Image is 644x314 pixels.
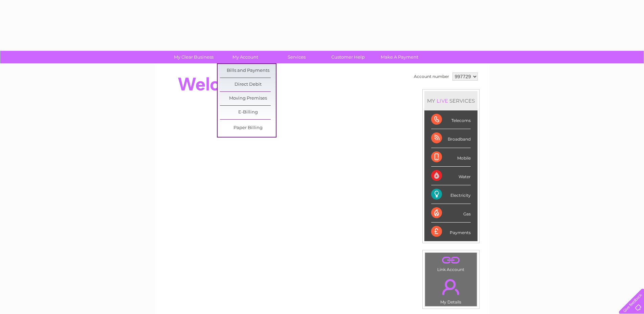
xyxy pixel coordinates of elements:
a: E-Billing [220,106,276,119]
a: My Clear Business [166,51,222,63]
a: Bills and Payments [220,64,276,78]
td: Link Account [425,252,477,274]
a: Direct Debit [220,78,276,91]
div: Mobile [431,148,471,167]
a: Services [269,51,325,63]
div: Gas [431,204,471,223]
a: Paper Billing [220,121,276,135]
a: Make A Payment [372,51,427,63]
a: Moving Premises [220,92,276,105]
a: . [427,254,475,266]
div: Water [431,167,471,185]
div: Electricity [431,185,471,204]
div: MY SERVICES [424,91,478,110]
div: Payments [431,223,471,241]
a: My Account [217,51,273,63]
a: Customer Help [320,51,376,63]
a: . [427,275,475,299]
div: Broadband [431,129,471,148]
div: Telecoms [431,110,471,129]
td: Account number [412,71,451,82]
div: LIVE [435,98,449,104]
td: My Details [425,273,477,307]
